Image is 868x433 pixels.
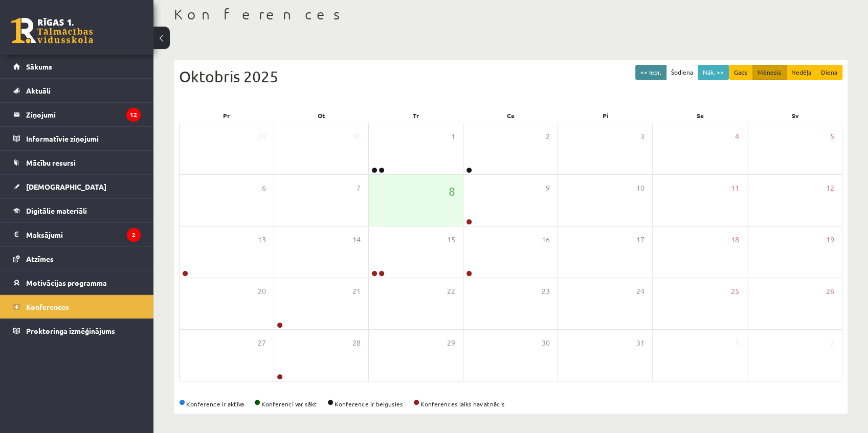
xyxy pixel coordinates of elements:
[447,337,455,349] span: 29
[13,151,141,174] a: Mācību resursi
[13,223,141,246] a: Maksājumi2
[126,108,141,122] i: 12
[546,131,550,142] span: 2
[13,127,141,150] a: Informatīvie ziņojumi
[752,65,787,80] button: Mēnesis
[13,199,141,222] a: Digitālie materiāli
[826,234,834,245] span: 19
[558,108,653,123] div: Pi
[451,131,455,142] span: 1
[13,319,141,343] a: Proktoringa izmēģinājums
[179,108,274,123] div: Pr
[449,183,455,200] span: 8
[542,234,550,245] span: 16
[447,286,455,297] span: 22
[830,337,834,349] span: 2
[352,131,361,142] span: 30
[542,286,550,297] span: 23
[11,18,93,43] a: Rīgas 1. Tālmācības vidusskola
[352,234,361,245] span: 14
[698,65,729,80] button: Nāk. >>
[640,131,644,142] span: 3
[653,108,747,123] div: Se
[26,254,54,263] span: Atzīmes
[666,65,698,80] button: Šodiena
[13,103,141,126] a: Ziņojumi12
[729,65,753,80] button: Gads
[830,131,834,142] span: 5
[816,65,842,80] button: Diena
[463,108,558,123] div: Ce
[13,175,141,198] a: [DEMOGRAPHIC_DATA]
[174,6,848,23] h1: Konferences
[786,65,816,80] button: Nedēļa
[735,131,739,142] span: 4
[26,302,69,311] span: Konferences
[636,337,644,349] span: 31
[748,108,842,123] div: Sv
[26,326,115,335] span: Proktoringa izmēģinājums
[127,228,141,242] i: 2
[179,399,842,408] div: Konference ir aktīva Konferenci var sākt Konference ir beigusies Konferences laiks nav atnācis
[258,337,266,349] span: 27
[13,271,141,294] a: Motivācijas programma
[26,62,52,71] span: Sākums
[26,158,76,167] span: Mācību resursi
[26,103,141,126] legend: Ziņojumi
[826,183,834,194] span: 12
[13,55,141,78] a: Sākums
[369,108,463,123] div: Tr
[258,131,266,142] span: 29
[13,79,141,102] a: Aktuāli
[26,223,141,246] legend: Maksājumi
[13,295,141,318] a: Konferences
[179,65,842,88] div: Oktobris 2025
[262,183,266,194] span: 6
[542,337,550,349] span: 30
[13,247,141,270] a: Atzīmes
[636,183,644,194] span: 10
[731,234,739,245] span: 18
[735,337,739,349] span: 1
[258,286,266,297] span: 20
[274,108,368,123] div: Ot
[26,206,87,215] span: Digitālie materiāli
[258,234,266,245] span: 13
[826,286,834,297] span: 26
[26,278,107,287] span: Motivācijas programma
[357,183,361,194] span: 7
[731,286,739,297] span: 25
[352,286,361,297] span: 21
[636,234,644,245] span: 17
[546,183,550,194] span: 9
[26,127,141,150] legend: Informatīvie ziņojumi
[731,183,739,194] span: 11
[26,86,51,95] span: Aktuāli
[447,234,455,245] span: 15
[352,337,361,349] span: 28
[636,286,644,297] span: 24
[635,65,666,80] button: << Iepr.
[26,182,106,191] span: [DEMOGRAPHIC_DATA]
